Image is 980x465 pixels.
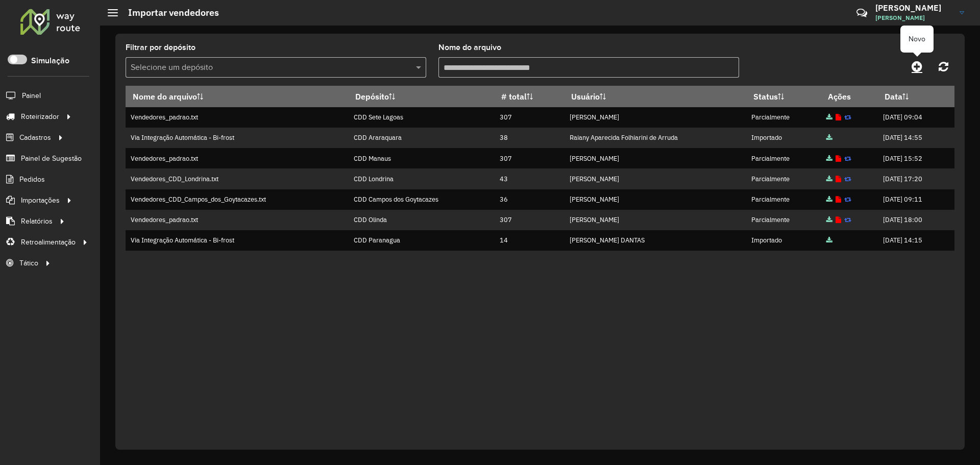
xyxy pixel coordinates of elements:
[21,153,82,164] span: Painel de Sugestão
[126,189,349,210] td: Vendedores_CDD_Campos_dos_Goytacazes.txt
[875,13,952,22] span: [PERSON_NAME]
[118,7,219,18] h2: Importar vendedores
[565,128,746,148] td: Raiany Aparecida Folhiarini de Arruda
[126,230,349,251] td: Via Integração Automática - Bi-frost
[836,175,841,183] a: Exibir log de erros
[19,258,38,268] span: Tático
[495,128,565,148] td: 38
[836,195,841,204] a: Exibir log de erros
[836,154,841,163] a: Exibir log de erros
[565,230,746,251] td: [PERSON_NAME] DANTAS
[438,41,501,54] label: Nome do arquivo
[349,148,495,168] td: CDD Manaus
[349,189,495,210] td: CDD Campos dos Goytacazes
[126,86,349,107] th: Nome do arquivo
[851,2,873,24] a: Contato Rápido
[746,107,821,128] td: Parcialmente
[565,210,746,230] td: [PERSON_NAME]
[349,107,495,128] td: CDD Sete Lagoas
[126,128,349,148] td: Via Integração Automática - Bi-frost
[21,111,59,122] span: Roteirizador
[821,86,878,107] th: Ações
[495,107,565,128] td: 307
[565,168,746,189] td: [PERSON_NAME]
[21,216,53,227] span: Relatórios
[878,128,954,148] td: [DATE] 14:55
[878,189,954,210] td: [DATE] 09:11
[826,175,832,183] a: Arquivo completo
[875,3,952,13] h3: [PERSON_NAME]
[349,128,495,148] td: CDD Araraquara
[844,195,851,204] a: Reimportar
[878,230,954,251] td: [DATE] 14:15
[844,154,851,163] a: Reimportar
[495,86,565,107] th: # total
[349,86,495,107] th: Depósito
[19,174,45,185] span: Pedidos
[826,236,832,244] a: Arquivo completo
[746,148,821,168] td: Parcialmente
[836,215,841,224] a: Exibir log de erros
[349,168,495,189] td: CDD Londrina
[495,168,565,189] td: 43
[126,107,349,128] td: Vendedores_padrao.txt
[826,215,832,224] a: Arquivo completo
[878,148,954,168] td: [DATE] 15:52
[126,41,195,54] label: Filtrar por depósito
[844,113,851,121] a: Reimportar
[746,189,821,210] td: Parcialmente
[22,90,41,101] span: Painel
[746,168,821,189] td: Parcialmente
[836,113,841,121] a: Exibir log de erros
[900,26,934,53] div: Novo
[878,107,954,128] td: [DATE] 09:04
[19,132,51,143] span: Cadastros
[21,195,60,206] span: Importações
[495,148,565,168] td: 307
[31,55,69,67] label: Simulação
[495,210,565,230] td: 307
[349,230,495,251] td: CDD Paranagua
[565,86,746,107] th: Usuário
[565,189,746,210] td: [PERSON_NAME]
[21,237,76,248] span: Retroalimentação
[878,210,954,230] td: [DATE] 18:00
[878,168,954,189] td: [DATE] 17:20
[826,154,832,163] a: Arquivo completo
[495,189,565,210] td: 36
[826,113,832,121] a: Arquivo completo
[746,86,821,107] th: Status
[878,86,954,107] th: Data
[746,128,821,148] td: Importado
[349,210,495,230] td: CDD Olinda
[126,210,349,230] td: Vendedores_padrao.txt
[746,230,821,251] td: Importado
[126,168,349,189] td: Vendedores_CDD_Londrina.txt
[844,215,851,224] a: Reimportar
[565,107,746,128] td: [PERSON_NAME]
[844,175,851,183] a: Reimportar
[126,148,349,168] td: Vendedores_padrao.txt
[746,210,821,230] td: Parcialmente
[565,148,746,168] td: [PERSON_NAME]
[826,133,832,142] a: Arquivo completo
[495,230,565,251] td: 14
[826,195,832,204] a: Arquivo completo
